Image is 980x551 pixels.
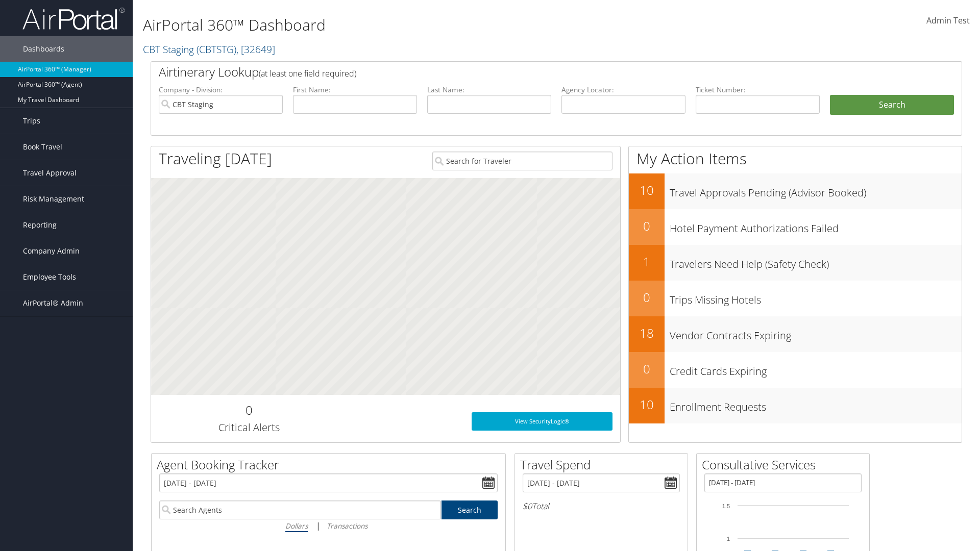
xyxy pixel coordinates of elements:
[159,148,272,169] h1: Traveling [DATE]
[285,521,308,531] i: Dollars
[23,160,77,186] span: Travel Approval
[629,360,665,378] h2: 0
[23,212,57,238] span: Reporting
[159,63,887,81] h2: Airtinerary Lookup
[629,281,962,316] a: 0Trips Missing Hotels
[23,134,62,160] span: Book Travel
[629,182,665,199] h2: 10
[472,412,612,431] a: View SecurityLogic®
[293,85,417,95] label: First Name:
[670,323,962,343] h3: Vendor Contracts Expiring
[629,217,665,235] h2: 0
[629,148,962,169] h1: My Action Items
[442,500,498,519] a: Search
[159,420,339,435] h3: Critical Alerts
[523,500,680,512] h6: Total
[629,245,962,281] a: 1Travelers Need Help (Safety Check)
[22,7,125,31] img: airportal-logo.png
[670,288,962,307] h3: Trips Missing Hotels
[629,316,962,352] a: 18Vendor Contracts Expiring
[159,519,498,532] div: |
[722,503,730,509] tspan: 1.5
[926,15,970,26] span: Admin Test
[159,402,339,419] h2: 0
[629,173,962,209] a: 10Travel Approvals Pending (Advisor Booked)
[432,152,612,170] input: Search for Traveler
[143,14,694,36] h1: AirPortal 360™ Dashboard
[830,95,954,115] button: Search
[629,396,665,413] h2: 10
[159,500,441,519] input: Search Agents
[702,456,869,473] h2: Consultative Services
[159,85,283,95] label: Company - Division:
[670,395,962,414] h3: Enrollment Requests
[23,108,40,134] span: Trips
[23,186,84,212] span: Risk Management
[157,456,505,473] h2: Agent Booking Tracker
[523,500,532,512] span: $0
[926,5,970,37] a: Admin Test
[427,85,551,95] label: Last Name:
[629,209,962,245] a: 0Hotel Payment Authorizations Failed
[197,42,236,56] span: ( CBTSTG )
[629,324,665,342] h2: 18
[696,85,820,95] label: Ticket Number:
[23,36,64,62] span: Dashboards
[670,181,962,200] h3: Travel Approvals Pending (Advisor Booked)
[670,252,962,271] h3: Travelers Need Help (Safety Check)
[23,290,83,316] span: AirPortal® Admin
[629,253,665,270] h2: 1
[629,352,962,388] a: 0Credit Cards Expiring
[629,388,962,423] a: 10Enrollment Requests
[670,216,962,236] h3: Hotel Payment Authorizations Failed
[629,289,665,306] h2: 0
[327,521,367,531] i: Transactions
[23,264,76,290] span: Employee Tools
[259,68,356,79] span: (at least one field required)
[727,536,730,542] tspan: 1
[520,456,688,473] h2: Travel Spend
[236,42,275,56] span: , [ 32649 ]
[143,42,275,56] a: CBT Staging
[23,238,80,264] span: Company Admin
[561,85,685,95] label: Agency Locator:
[670,359,962,379] h3: Credit Cards Expiring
